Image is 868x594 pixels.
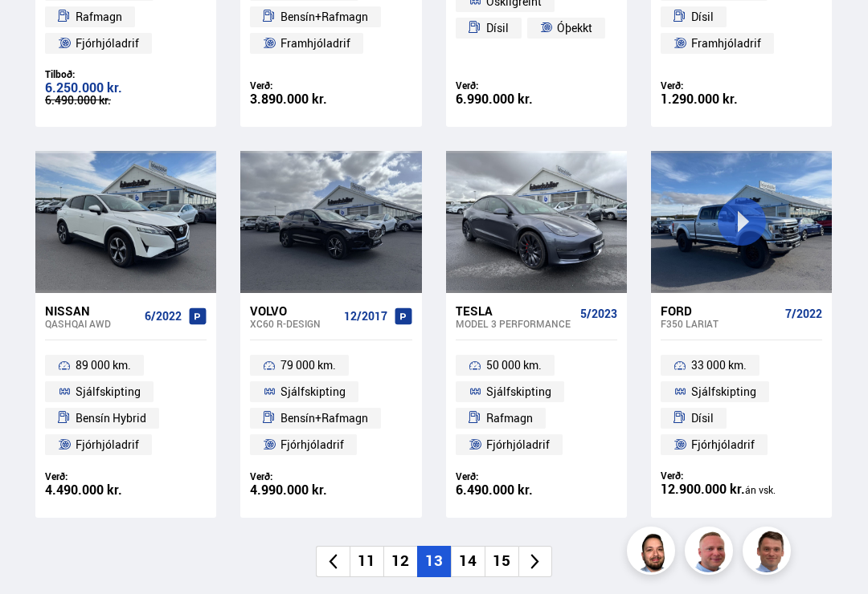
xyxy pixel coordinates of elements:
div: Ford [661,303,779,318]
a: Nissan Qashqai AWD 6/2022 89 000 km. Sjálfskipting Bensín Hybrid Fjórhjóladrif Verð: 4.490.000 kr. [35,293,216,518]
div: XC60 R-DESIGN [250,318,337,329]
div: 4.990.000 kr. [250,483,411,497]
div: Tilboð: [45,68,207,80]
div: F350 LARIAT [661,318,779,329]
span: Óþekkt [557,18,592,38]
div: Verð: [250,79,411,92]
span: Bensín Hybrid [76,409,146,428]
span: 12/2017 [344,310,387,323]
div: Model 3 PERFORMANCE [456,318,574,329]
span: Fjórhjóladrif [280,435,344,454]
div: Nissan [45,303,138,318]
div: 12.900.000 kr. [661,482,822,497]
span: Fjórhjóladrif [691,435,755,454]
img: siFngHWaQ9KaOqBr.png [687,529,735,577]
div: Qashqai AWD [45,318,138,329]
button: Open LiveChat chat widget [13,6,61,55]
a: Volvo XC60 R-DESIGN 12/2017 79 000 km. Sjálfskipting Bensín+Rafmagn Fjórhjóladrif Verð: 4.990.000... [240,293,421,518]
span: 50 000 km. [486,356,542,375]
li: 12 [383,546,417,577]
a: Tesla Model 3 PERFORMANCE 5/2023 50 000 km. Sjálfskipting Rafmagn Fjórhjóladrif Verð: 6.490.000 kr. [446,293,627,518]
span: Sjálfskipting [76,382,141,401]
div: 6.250.000 kr. [45,81,207,95]
span: Fjórhjóladrif [76,34,139,53]
span: Rafmagn [486,409,533,428]
div: Verð: [456,470,617,482]
div: Verð: [45,470,207,482]
span: Rafmagn [76,7,122,26]
span: 5/2023 [580,307,617,320]
img: FbJEzSuNWCJXmdc-.webp [745,529,793,577]
div: 6.490.000 kr. [45,95,207,106]
span: Dísil [486,18,509,38]
span: 33 000 km. [691,356,747,375]
div: 1.290.000 kr. [661,92,822,106]
div: Verð: [661,470,822,482]
span: Fjórhjóladrif [486,435,550,454]
li: 13 [417,546,451,577]
span: Fjórhjóladrif [76,435,139,454]
li: 14 [451,546,485,577]
div: Verð: [661,79,822,92]
span: Sjálfskipting [691,382,756,401]
span: 79 000 km. [280,356,336,375]
a: Ford F350 LARIAT 7/2022 33 000 km. Sjálfskipting Dísil Fjórhjóladrif Verð: 12.900.000 kr.án vsk. [651,293,832,518]
span: Framhjóladrif [280,34,350,53]
span: Sjálfskipting [486,382,551,401]
span: Sjálfskipting [280,382,346,401]
li: 15 [485,546,518,577]
li: 11 [350,546,383,577]
img: nhp88E3Fdnt1Opn2.png [629,529,678,577]
div: 4.490.000 kr. [45,483,207,497]
span: 6/2022 [145,310,182,323]
div: Volvo [250,303,337,318]
div: 3.890.000 kr. [250,92,411,106]
span: Dísil [691,409,714,428]
div: Verð: [456,79,617,92]
span: Dísil [691,7,714,26]
span: Framhjóladrif [691,34,761,53]
span: án vsk. [745,483,776,496]
div: Tesla [456,303,574,318]
div: 6.990.000 kr. [456,92,617,106]
span: Bensín+Rafmagn [280,7,368,26]
span: 89 000 km. [76,356,131,375]
div: 6.490.000 kr. [456,483,617,497]
div: Verð: [250,470,411,482]
span: Bensín+Rafmagn [280,409,368,428]
span: 7/2022 [785,307,822,320]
